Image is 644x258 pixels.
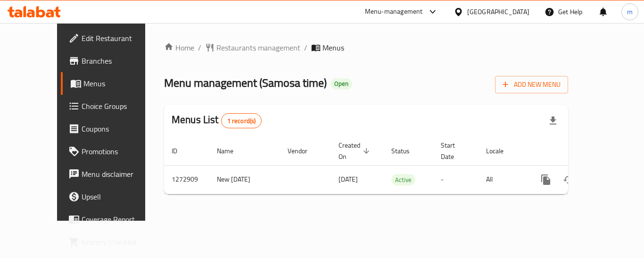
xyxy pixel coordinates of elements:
a: Home [164,42,194,53]
div: Open [330,78,352,90]
a: Menu disclaimer [61,163,165,185]
a: Grocery Checklist [61,231,165,253]
span: Branches [82,55,157,67]
td: All [479,165,527,194]
a: Coverage Report [61,208,165,231]
button: more [535,168,557,191]
table: enhanced table [164,137,633,194]
span: Open [330,80,352,88]
a: Edit Restaurant [61,27,165,50]
button: Add New Menu [495,76,568,93]
li: / [198,42,201,53]
div: Active [391,174,415,185]
span: Menu management ( Samosa time ) [164,72,327,93]
span: m [627,7,633,17]
th: Actions [527,137,633,166]
span: Coverage Report [82,214,157,225]
span: Created On [339,140,372,162]
a: Restaurants management [205,42,300,53]
span: Name [217,145,246,157]
span: Upsell [82,191,157,202]
span: Start Date [441,140,467,162]
span: Status [391,145,422,157]
span: Vendor [288,145,320,157]
span: 1 record(s) [222,117,262,125]
button: Change Status [557,168,580,191]
li: / [304,42,307,53]
span: Locale [486,145,516,157]
span: Active [391,175,415,185]
h2: Menus List [172,113,262,128]
span: [DATE] [339,173,358,185]
a: Menus [61,72,165,95]
span: Restaurants management [216,42,300,53]
div: Export file [542,109,564,132]
span: Add New Menu [503,79,561,91]
span: Edit Restaurant [82,33,157,44]
span: Promotions [82,146,157,157]
td: - [433,165,479,194]
a: Promotions [61,140,165,163]
a: Upsell [61,185,165,208]
span: Menus [322,42,344,53]
td: 1272909 [164,165,209,194]
a: Choice Groups [61,95,165,117]
span: ID [172,145,190,157]
div: Total records count [221,113,262,128]
div: Menu-management [365,6,423,17]
span: Coupons [82,123,157,134]
div: [GEOGRAPHIC_DATA] [467,7,529,17]
span: Menu disclaimer [82,168,157,180]
span: Menus [83,78,157,89]
a: Coupons [61,117,165,140]
nav: breadcrumb [164,42,568,53]
span: Grocery Checklist [82,236,157,248]
td: New [DATE] [209,165,280,194]
span: Choice Groups [82,100,157,112]
a: Branches [61,50,165,72]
